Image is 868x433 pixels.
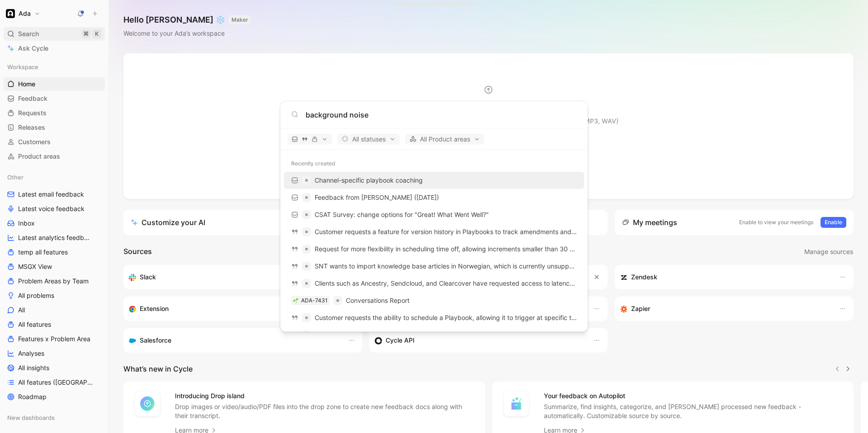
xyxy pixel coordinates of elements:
a: Channel-specific playbook coaching [284,172,584,189]
button: All Product areas [405,134,484,145]
a: Clients such as Ancestry, Sendcloud, and Clearcover have requested access to latency reporting. [284,275,584,292]
a: 🌱ADA-7431Conversations Report [284,292,584,309]
span: Request for more flexibility in scheduling time off, allowing increments smaller than 30 minutes,... [315,245,671,253]
span: Conversations Report [346,297,410,304]
span: Are hyperlinks not supported in playbooks? I can’t quite seem to get mine to work. [315,331,558,339]
a: Are hyperlinks not supported in playbooks? I can’t quite seem to get mine to work. [284,326,584,344]
span: Clients such as Ancestry, Sendcloud, and Clearcover have requested access to latency reporting. [315,279,604,287]
div: ADA-7431 [301,296,328,305]
button: All statuses [337,134,400,145]
a: Request for more flexibility in scheduling time off, allowing increments smaller than 30 minutes,... [284,240,584,258]
span: All Product areas [409,134,480,145]
span: Customer requests a feature for version history in Playbooks to track amendments and revert to pr... [315,228,843,235]
a: CSAT Survey: change options for "Great! What Went Well?" [284,206,584,223]
a: Customer requests a feature for version history in Playbooks to track amendments and revert to pr... [284,223,584,240]
img: 🌱 [293,298,298,303]
span: CSAT Survey: change options for "Great! What Went Well?" [315,211,489,218]
a: Customer requests the ability to schedule a Playbook, allowing it to trigger at specific times of... [284,309,584,326]
a: Feedback from [PERSON_NAME] ([DATE]) [284,189,584,206]
span: Feedback from [PERSON_NAME] ([DATE]) [315,193,439,201]
div: Recently created [280,155,588,172]
span: All statuses [341,134,396,145]
span: Channel-specific playbook coaching [315,176,423,184]
input: Type a command or search anything [306,109,577,120]
a: SNT wants to import knowledge base articles in Norwegian, which is currently unsupported as per K... [284,258,584,275]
